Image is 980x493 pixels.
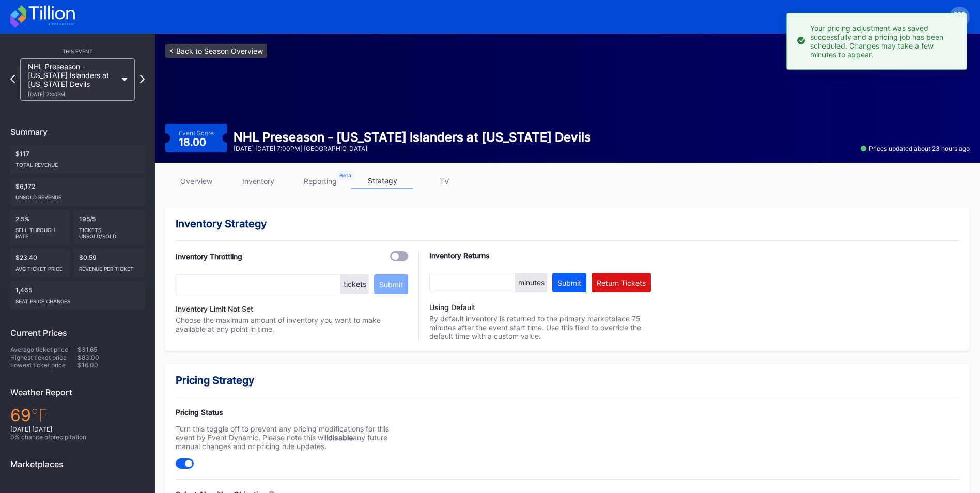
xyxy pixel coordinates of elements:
[341,274,369,294] div: tickets
[289,173,351,189] a: reporting
[79,261,140,272] div: Revenue per ticket
[176,374,959,387] div: Pricing Strategy
[429,303,651,312] div: Using Default
[15,158,139,168] div: Total Revenue
[10,249,70,277] div: $23.40
[10,459,145,469] div: Marketplaces
[15,190,139,201] div: Unsold Revenue
[413,173,475,189] a: TV
[74,249,145,277] div: $0.59
[28,62,117,97] div: NHL Preseason - [US_STATE] Islanders at [US_STATE] Devils
[597,279,646,287] div: Return Tickets
[429,303,651,341] div: By default inventory is returned to the primary marketplace 75 minutes after the event start time...
[176,424,408,451] div: Turn this toggle off to prevent any pricing modifications for this event by Event Dynamic. Please...
[10,425,145,433] div: [DATE] [DATE]
[10,281,145,310] div: 1,465
[176,218,959,230] div: Inventory Strategy
[10,387,145,397] div: Weather Report
[557,279,581,287] div: Submit
[552,273,586,292] button: Submit
[15,223,65,239] div: Sell Through Rate
[10,145,145,173] div: $117
[10,127,145,137] div: Summary
[825,12,923,21] div: NJ Devils Hockey Secondary
[374,274,408,294] button: Submit
[28,91,117,97] div: [DATE] 7:00PM
[77,353,145,361] div: $83.00
[861,145,970,152] div: Prices updated about 23 hours ago
[176,316,408,333] div: Choose the maximum amount of inventory you want to make available at any point in time.
[179,137,209,147] div: 18.00
[10,353,77,361] div: Highest ticket price
[77,346,145,353] div: $31.65
[176,408,408,417] div: Pricing Status
[31,405,48,425] span: ℉
[176,304,408,313] div: Inventory Limit Not Set
[77,361,145,369] div: $16.00
[10,405,145,425] div: 69
[817,7,941,26] button: NJ Devils Hockey Secondary
[234,130,591,145] div: NHL Preseason - [US_STATE] Islanders at [US_STATE] Devils
[10,433,145,441] div: 0 % chance of precipitation
[592,273,651,292] button: Return Tickets
[176,252,242,261] div: Inventory Throttling
[10,48,145,54] div: This Event
[10,346,77,353] div: Average ticket price
[10,361,77,369] div: Lowest ticket price
[15,294,139,304] div: seat price changes
[227,173,289,189] a: inventory
[165,173,227,189] a: overview
[379,280,403,289] div: Submit
[810,24,956,59] div: Your pricing adjustment was saved successfully and a pricing job has been scheduled. Changes may ...
[351,173,413,189] a: strategy
[179,129,214,137] div: Event Score
[10,177,145,206] div: $6,172
[79,223,140,239] div: Tickets Unsold/Sold
[10,328,145,338] div: Current Prices
[74,210,145,244] div: 195/5
[429,251,651,260] div: Inventory Returns
[15,261,65,272] div: Avg ticket price
[516,273,547,292] div: minutes
[165,44,267,58] a: <-Back to Season Overview
[10,210,70,244] div: 2.5%
[234,145,591,152] div: [DATE] [DATE] 7:00PM | [GEOGRAPHIC_DATA]
[328,433,353,442] strong: disable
